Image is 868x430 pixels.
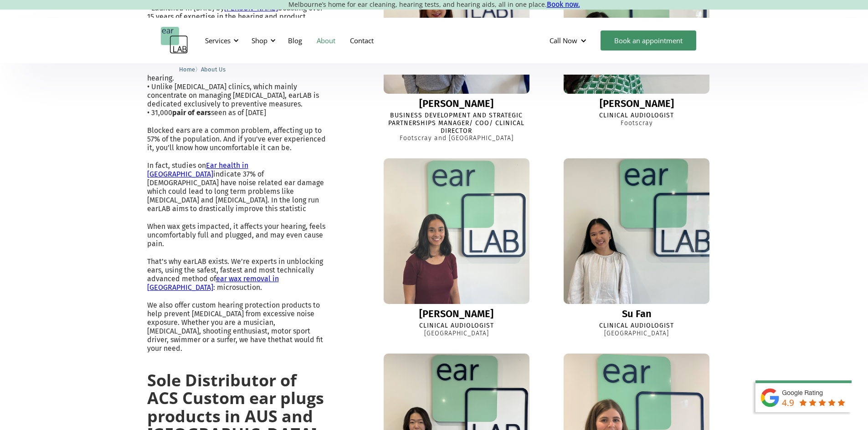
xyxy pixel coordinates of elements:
[200,27,241,54] div: Services
[542,27,596,54] div: Call Now
[604,330,669,338] div: [GEOGRAPHIC_DATA]
[372,112,541,135] div: Business Development and Strategic Partnerships Manager/ COO/ Clinical Director
[621,120,653,127] div: Footscray
[343,27,381,54] a: Contact
[246,27,278,54] div: Shop
[419,322,494,330] div: Clinical Audiologist
[622,309,652,319] div: Su Fan
[309,27,343,54] a: About
[281,27,309,54] a: Blog
[179,65,201,74] li: 〉
[600,98,674,109] div: [PERSON_NAME]
[552,158,721,338] a: Su FanSu FanClinical Audiologist[GEOGRAPHIC_DATA]
[424,330,489,338] div: [GEOGRAPHIC_DATA]
[372,158,541,338] a: Ella[PERSON_NAME]Clinical Audiologist[GEOGRAPHIC_DATA]
[599,112,674,120] div: Clinical Audiologist
[172,108,211,117] strong: pair of ears
[601,30,696,51] a: Book an appointment
[201,66,226,73] span: About Us
[550,36,577,45] div: Call Now
[147,161,248,178] a: Ear health in [GEOGRAPHIC_DATA]
[179,66,195,73] span: Home
[179,65,195,73] a: Home
[563,158,710,305] img: Su Fan
[419,309,493,319] div: [PERSON_NAME]
[147,274,279,292] a: ear wax removal in [GEOGRAPHIC_DATA]
[205,36,231,45] div: Services
[379,153,535,309] img: Ella
[252,36,267,45] div: Shop
[599,322,674,330] div: Clinical Audiologist
[161,27,188,54] a: home
[201,65,226,73] a: About Us
[400,135,514,142] div: Footscray and [GEOGRAPHIC_DATA]
[419,98,493,109] div: [PERSON_NAME]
